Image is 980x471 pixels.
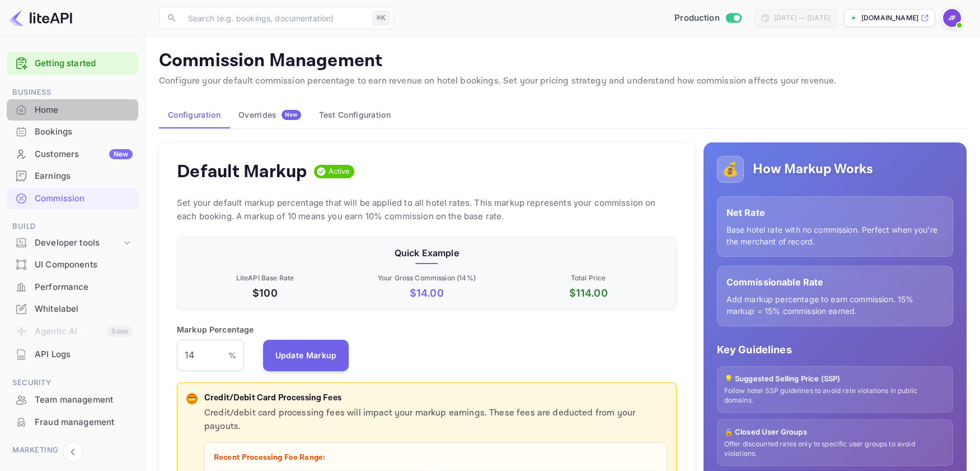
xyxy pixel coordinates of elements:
div: Bookings [35,126,133,138]
button: Test Configuration [310,101,400,128]
button: Configuration [159,101,229,128]
span: Build [7,220,138,233]
p: $ 14.00 [348,285,505,301]
a: Bookings [7,121,138,142]
span: New [282,111,301,118]
div: Developer tools [35,237,121,250]
a: CustomersNew [7,144,138,164]
div: Earnings [35,170,133,183]
div: Fraud management [35,416,133,429]
div: Bookings [7,121,138,143]
p: Base hotel rate with no commission. Perfect when you're the merchant of record. [726,224,944,247]
div: Performance [7,276,138,298]
div: Home [7,99,138,121]
input: Search (e.g. bookings, documentation) [181,7,368,29]
img: LiteAPI logo [9,9,72,27]
p: Quick Example [186,246,667,260]
span: Marketing [7,444,138,456]
div: Home [35,104,133,117]
a: UI Components [7,254,138,275]
img: Jenny Frimer [943,9,961,27]
p: Your Gross Commission ( 14 %) [348,273,505,283]
div: API Logs [35,348,133,361]
div: Developer tools [7,233,138,253]
p: Follow hotel SSP guidelines to avoid rate violations in public domains. [724,386,946,405]
p: Configure your default commission percentage to earn revenue on hotel bookings. Set your pricing ... [159,75,967,88]
p: Commissionable Rate [726,275,944,289]
div: Team management [7,389,138,411]
a: Whitelabel [7,298,138,319]
p: LiteAPI Base Rate [186,273,344,283]
div: Performance [35,281,133,294]
p: $ 114.00 [510,285,667,301]
div: Customers [35,148,133,161]
a: Home [7,99,138,120]
div: Switch to Sandbox mode [670,12,745,25]
a: Earnings [7,165,138,186]
h5: How Markup Works [753,160,873,178]
div: Fraud management [7,412,138,433]
p: % [228,349,236,361]
a: API Logs [7,344,138,364]
span: Production [674,12,720,25]
p: [DOMAIN_NAME] [861,13,918,23]
div: Overrides [238,110,301,120]
p: Markup Percentage [177,324,254,335]
h4: Default Markup [177,160,307,183]
p: Credit/debit card processing fees will impact your markup earnings. These fees are deducted from ... [204,407,667,433]
span: Business [7,86,138,99]
button: Update Markup [263,340,349,371]
p: Set your default markup percentage that will be applied to all hotel rates. This markup represent... [177,196,677,223]
p: Offer discounted rates only to specific user groups to avoid violations. [724,440,946,459]
p: 🔒 Closed User Groups [724,427,946,438]
div: API Logs [7,344,138,366]
p: 💡 Suggested Selling Price (SSP) [724,373,946,385]
a: Team management [7,389,138,410]
p: Add markup percentage to earn commission. 15% markup = 15% commission earned. [726,293,944,317]
div: Whitelabel [35,303,133,316]
p: Recent Processing Fee Range: [214,452,658,464]
p: 💳 [187,394,196,404]
p: Total Price [510,273,667,283]
p: Commission Management [159,50,967,72]
div: New [109,149,133,159]
div: CustomersNew [7,144,138,165]
div: ⌘K [373,11,390,25]
p: 💰 [722,159,739,179]
div: Getting started [7,52,138,75]
p: Credit/Debit Card Processing Fees [204,392,667,405]
a: Performance [7,276,138,297]
div: UI Components [7,254,138,276]
div: Earnings [7,165,138,187]
p: Net Rate [726,206,944,219]
p: Key Guidelines [717,342,953,357]
div: [DATE] — [DATE] [774,13,830,23]
button: Collapse navigation [63,442,83,462]
p: $100 [186,285,344,301]
div: Whitelabel [7,298,138,320]
div: Commission [35,192,133,205]
span: Active [324,166,355,177]
input: 0 [177,340,228,371]
div: UI Components [35,258,133,271]
a: Fraud management [7,412,138,432]
div: Team management [35,394,133,407]
a: Commission [7,188,138,209]
div: Commission [7,188,138,210]
a: Getting started [35,57,133,70]
span: Security [7,377,138,389]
